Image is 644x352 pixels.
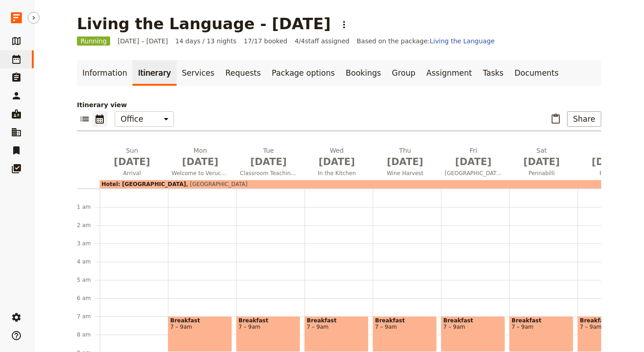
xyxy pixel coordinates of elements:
[117,36,168,46] span: [DATE] – [DATE]
[376,155,434,169] span: [DATE]
[373,170,437,177] span: Wine Harvest
[170,317,230,324] span: Breakfast
[92,111,107,127] button: Calendar view
[172,155,229,169] span: [DATE]
[509,316,573,352] div: Breakfast7 – 9am
[512,317,571,324] span: Breakfast
[238,324,298,330] span: 7 – 9am
[172,146,229,169] h2: Mon
[168,170,233,177] span: Welcome to Verucchio
[77,36,110,46] span: Running
[77,276,100,284] div: 5 am
[443,317,503,324] span: Breakfast
[28,12,40,24] button: Hide menu
[441,170,506,177] span: [GEOGRAPHIC_DATA]
[578,316,642,352] div: Breakfast7 – 9am
[236,316,300,352] div: Breakfast7 – 9am
[304,146,373,180] button: Wed [DATE]In the Kitchen
[77,60,132,86] a: Information
[240,155,297,169] span: [DATE]
[580,317,639,324] span: Breakfast
[77,15,331,33] h1: Living the Language - [DATE]
[100,170,164,177] span: Arrival
[580,324,639,330] span: 7 – 9am
[101,181,186,187] span: Hotel: [GEOGRAPHIC_DATA]
[421,60,477,86] a: Assignment
[445,155,502,169] span: [DATE]
[308,155,365,169] span: [DATE]
[376,146,434,169] h2: Thu
[386,60,421,86] a: Group
[103,155,161,169] span: [DATE]
[236,170,301,177] span: Classroom Teaching Starts
[373,146,441,180] button: Thu [DATE]Wine Harvest
[307,317,366,324] span: Breakfast
[443,324,503,330] span: 7 – 9am
[304,316,369,352] div: Breakfast7 – 9am
[240,146,297,169] h2: Tue
[238,317,298,324] span: Breakfast
[513,155,570,169] span: [DATE]
[220,60,266,86] a: Requests
[266,60,340,86] a: Package options
[77,111,92,127] button: List view
[77,295,100,302] div: 6 am
[77,222,100,229] div: 2 am
[308,146,365,169] h2: Wed
[340,60,386,86] a: Bookings
[168,146,236,180] button: Mon [DATE]Welcome to Verucchio
[477,60,509,86] a: Tasks
[243,36,287,46] span: 17/17 booked
[77,258,100,265] div: 4 am
[304,170,369,177] span: In the Kitchen
[509,170,574,177] span: Pennabilli
[373,316,437,352] div: Breakfast7 – 9am
[336,17,352,32] button: Actions
[175,36,237,46] span: 14 days / 13 nights
[103,146,161,169] h2: Sun
[513,146,570,169] h2: Sat
[100,146,168,180] button: Sun [DATE]Arrival
[236,146,304,180] button: Tue [DATE]Classroom Teaching Starts
[567,111,601,127] button: Share
[132,60,176,86] a: Itinerary
[168,316,232,352] div: Breakfast7 – 9am
[441,146,509,180] button: Fri [DATE][GEOGRAPHIC_DATA]
[509,146,578,180] button: Sat [DATE]Pennabilli
[77,331,100,338] div: 8 am
[375,317,435,324] span: Breakfast
[509,60,564,86] a: Documents
[177,60,220,86] a: Services
[307,324,366,330] span: 7 – 9am
[441,316,505,352] div: Breakfast7 – 9am
[170,324,230,330] span: 7 – 9am
[548,111,563,127] button: Paste itinerary item
[294,36,349,46] span: 4 / 4 staff assigned
[375,324,435,330] span: 7 – 9am
[512,324,571,330] span: 7 – 9am
[186,181,248,187] span: [GEOGRAPHIC_DATA]
[77,240,100,247] div: 3 am
[77,203,100,211] div: 1 am
[430,37,495,45] a: Living the Language
[357,36,495,46] span: Based on the package:
[77,313,100,320] div: 7 am
[77,100,601,109] p: Itinerary view
[445,146,502,169] h2: Fri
